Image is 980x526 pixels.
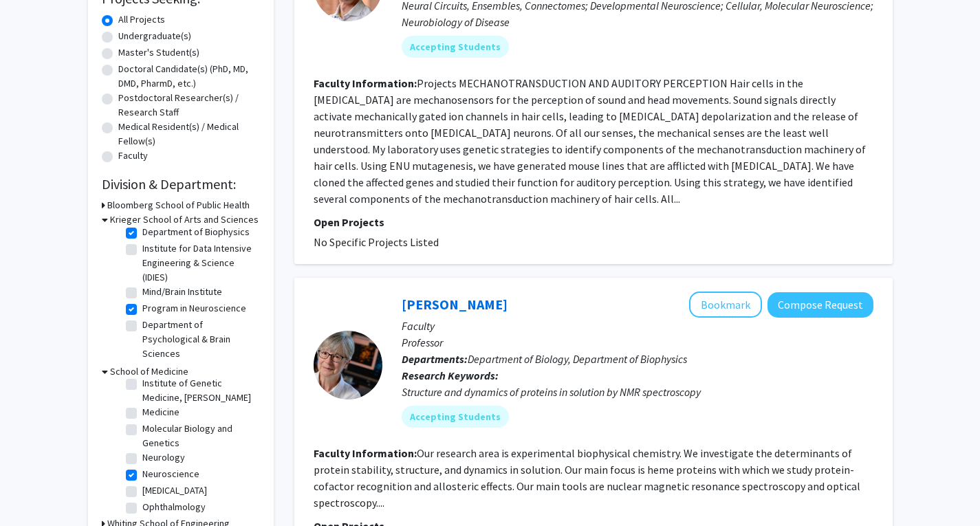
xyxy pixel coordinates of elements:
label: Institute for Data Intensive Engineering & Science (IDIES) [142,241,257,285]
label: Ophthalmology [142,500,206,514]
button: Add Juliette Lecomte to Bookmarks [689,292,762,318]
p: Professor [402,334,873,351]
label: All Projects [118,12,165,27]
mat-chip: Accepting Students [402,36,509,58]
label: Department of Psychological & Brain Sciences [142,318,257,361]
b: Faculty Information: [314,76,417,90]
button: Compose Request to Juliette Lecomte [767,292,873,318]
label: Master's Student(s) [118,45,199,60]
label: Institute of Genetic Medicine, [PERSON_NAME] [142,376,257,405]
label: Mind/Brain Institute [142,285,222,299]
b: Research Keywords: [402,369,499,382]
mat-chip: Accepting Students [402,406,509,428]
label: Molecular Biology and Genetics [142,421,257,450]
p: Faculty [402,318,873,334]
fg-read-more: Projects MECHANOTRANSDUCTION AND AUDITORY PERCEPTION Hair cells in the [MEDICAL_DATA] are mechano... [314,76,866,206]
label: Department of Biophysics [142,225,250,239]
h3: Krieger School of Arts and Sciences [110,212,259,227]
h3: Bloomberg School of Public Health [107,198,250,212]
h3: School of Medicine [110,364,188,379]
span: Department of Biology, Department of Biophysics [468,352,687,366]
div: Structure and dynamics of proteins in solution by NMR spectroscopy [402,384,873,400]
h2: Division & Department: [102,176,260,193]
label: Neurology [142,450,185,465]
a: [PERSON_NAME] [402,296,508,313]
label: Undergraduate(s) [118,29,191,43]
label: Medical Resident(s) / Medical Fellow(s) [118,120,260,149]
label: Neuroscience [142,467,199,481]
p: Open Projects [314,214,873,230]
label: Postdoctoral Researcher(s) / Research Staff [118,91,260,120]
label: Doctoral Candidate(s) (PhD, MD, DMD, PharmD, etc.) [118,62,260,91]
label: Program in Neuroscience [142,301,246,316]
label: Faculty [118,149,148,163]
b: Faculty Information: [314,446,417,460]
b: Departments: [402,352,468,366]
span: No Specific Projects Listed [314,235,439,249]
iframe: Chat [10,464,58,516]
fg-read-more: Our research area is experimental biophysical chemistry. We investigate the determinants of prote... [314,446,860,509]
label: [MEDICAL_DATA] [142,483,207,498]
label: Medicine [142,405,179,419]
